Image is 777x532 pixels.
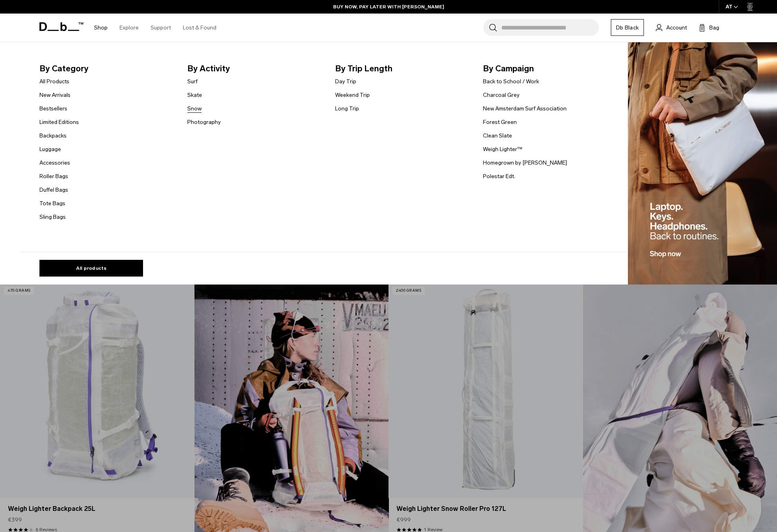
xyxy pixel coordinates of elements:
a: Long Trip [335,104,359,113]
nav: Main Navigation [88,14,222,42]
a: Snow [187,104,202,113]
a: Surf [187,77,198,86]
span: By Activity [187,62,322,75]
span: Bag [709,24,719,32]
a: Luggage [39,145,61,153]
a: Homegrown by [PERSON_NAME] [483,159,567,167]
a: Support [151,14,171,42]
a: Weigh Lighter™ [483,145,522,153]
a: Clean Slate [483,132,512,140]
a: All Products [39,77,69,86]
a: Back to School / Work [483,77,539,86]
a: Polestar Edt. [483,172,515,181]
a: New Arrivals [39,91,71,99]
a: New Amsterdam Surf Association [483,104,567,113]
a: BUY NOW, PAY LATER WITH [PERSON_NAME] [333,3,444,10]
span: By Category [39,62,175,75]
button: Bag [699,23,719,32]
a: Duffel Bags [39,186,68,194]
a: Charcoal Grey [483,91,520,99]
a: Accessories [39,159,70,167]
img: Db [628,42,777,285]
a: Lost & Found [183,14,216,42]
a: Roller Bags [39,172,68,181]
a: Photography [187,118,221,126]
span: By Trip Length [335,62,470,75]
a: Backpacks [39,132,67,140]
a: Sling Bags [39,213,66,221]
a: Account [656,23,687,32]
a: Tote Bags [39,199,65,208]
span: Account [666,24,687,32]
a: Weekend Trip [335,91,370,99]
a: Day Trip [335,77,356,86]
a: Shop [94,14,108,42]
a: Explore [120,14,139,42]
a: Forest Green [483,118,517,126]
a: Limited Editions [39,118,79,126]
a: Bestsellers [39,104,67,113]
a: Skate [187,91,202,99]
a: All products [39,260,143,277]
a: Db Black [611,19,644,36]
span: By Campaign [483,62,618,75]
